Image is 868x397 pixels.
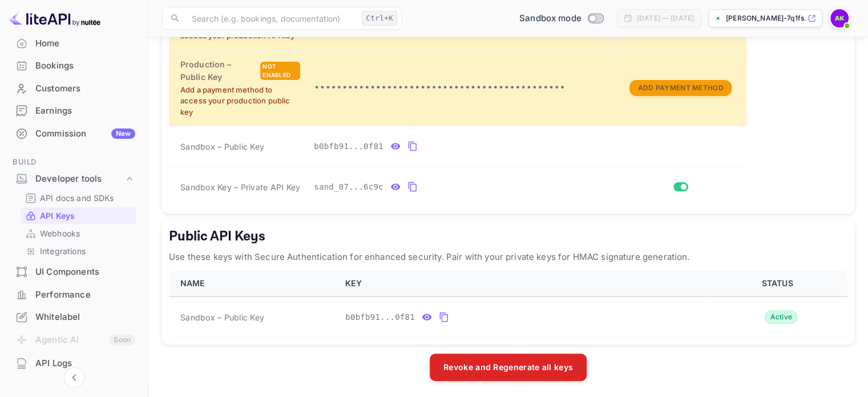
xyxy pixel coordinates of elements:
div: Customers [7,78,141,100]
div: UI Components [7,261,141,283]
div: Performance [35,288,135,302]
span: Sandbox mode [519,12,582,25]
a: Integrations [25,245,132,257]
span: Build [7,156,141,169]
table: public api keys table [169,271,847,338]
div: Earnings [7,100,141,122]
p: [PERSON_NAME]-7q1fs.[PERSON_NAME]... [726,13,805,23]
div: UI Components [35,266,135,279]
p: ••••••••••••••••••••••••••••••••••••••••••••• [314,81,605,95]
div: Webhooks [21,225,136,242]
a: Performance [7,284,141,305]
a: Customers [7,78,141,99]
div: Home [7,33,141,55]
p: API docs and SDKs [40,192,114,204]
div: Not enabled [260,62,300,80]
p: Add a payment method to access your production public key [180,85,300,118]
p: API Keys [40,210,75,222]
button: Revoke and Regenerate all keys [430,354,587,381]
div: API docs and SDKs [21,190,136,206]
div: [DATE] — [DATE] [637,13,694,23]
h5: Public API Keys [169,227,847,246]
a: Earnings [7,100,141,121]
a: API docs and SDKs [25,192,132,204]
button: Add Payment Method [629,80,731,97]
div: Bookings [35,59,135,73]
span: b0bfb91...0f81 [345,311,415,323]
a: Add Payment Method [629,82,731,92]
div: CommissionNew [7,123,141,145]
th: STATUS [712,271,847,296]
span: sand_07...6c9c [314,181,383,193]
th: NAME [169,271,338,296]
div: Integrations [21,243,136,259]
th: KEY [338,271,712,296]
input: Search (e.g. bookings, documentation) [185,7,357,30]
div: Earnings [35,105,135,118]
div: Bookings [7,55,141,77]
button: Collapse navigation [64,367,84,388]
h6: Production – Public Key [180,58,258,83]
span: Sandbox Key – Private API Key [180,182,300,192]
a: Bookings [7,55,141,76]
div: New [111,129,135,139]
a: UI Components [7,261,141,282]
a: API Logs [7,352,141,374]
div: Customers [35,82,135,95]
a: API Keys [25,210,132,222]
div: Switch to Production mode [515,12,608,25]
span: Sandbox – Public Key [180,141,264,153]
div: API Keys [21,207,136,224]
span: Sandbox – Public Key [180,311,264,323]
p: Integrations [40,245,86,257]
div: Developer tools [35,173,124,186]
div: Whitelabel [35,311,135,324]
div: API Logs [35,357,135,370]
span: b0bfb91...0f81 [314,141,383,153]
a: CommissionNew [7,123,141,144]
div: Developer tools [7,169,141,189]
div: Commission [35,127,135,141]
div: API Logs [7,352,141,375]
div: Active [765,310,797,324]
img: Ali Khalil [830,9,849,27]
a: Home [7,33,141,54]
img: LiteAPI logo [9,9,100,27]
div: Ctrl+K [362,11,397,26]
p: Use these keys with Secure Authentication for enhanced security. Pair with your private keys for ... [169,250,847,264]
a: Whitelabel [7,306,141,327]
div: Performance [7,284,141,306]
div: Whitelabel [7,306,141,328]
p: Webhooks [40,227,80,239]
a: Webhooks [25,227,132,239]
div: Home [35,37,135,50]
